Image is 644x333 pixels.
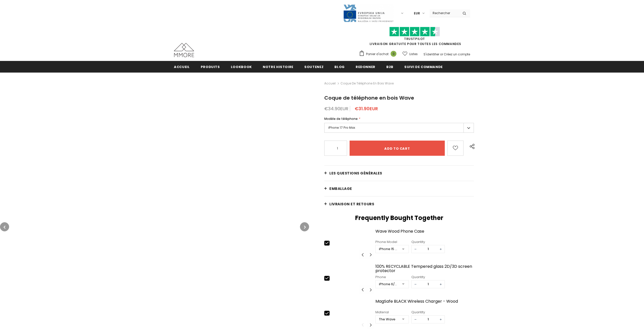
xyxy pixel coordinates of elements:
[391,51,396,57] span: 0
[444,52,470,56] a: Créez un compte
[324,105,348,112] span: €34.90EUR
[412,245,419,253] span: −
[334,61,345,72] a: Blog
[329,202,374,207] span: Livraison et retours
[329,171,382,176] span: Les questions générales
[409,52,418,57] span: Listes
[389,27,440,37] img: Faites confiance aux étoiles pilotes
[231,61,252,72] a: Lookbook
[437,316,445,323] span: +
[174,43,194,57] img: Cas MMORE
[324,214,474,222] h2: Frequently Bought Together
[430,9,459,17] input: Search Site
[411,310,445,315] div: Quantity
[343,4,394,23] img: Javni Razpis
[411,275,445,280] div: Quantity
[356,61,375,72] a: Redonner
[366,52,389,57] span: Panier d'achat
[324,181,474,196] a: EMBALLAGE
[350,141,445,156] input: Add to cart
[324,166,474,181] a: Les questions générales
[334,64,345,69] span: Blog
[174,61,190,72] a: Accueil
[324,80,336,86] a: Accueil
[304,64,324,69] span: soutenez
[343,11,394,15] a: Javni Razpis
[437,280,445,288] span: +
[375,310,409,315] div: Material
[440,52,443,56] span: or
[324,123,474,133] label: iPhone 17 Pro Max
[174,64,190,69] span: Accueil
[411,239,445,245] div: Quantity
[355,105,378,112] span: €31.90EUR
[359,50,399,58] a: Panier d'achat 0
[201,61,220,72] a: Produits
[231,64,252,69] span: Lookbook
[324,94,414,101] span: Coque de téléphone en bois Wave
[404,37,425,41] a: TrustPilot
[263,61,293,72] a: Notre histoire
[375,275,409,280] div: Phone
[437,245,445,253] span: +
[375,239,409,245] div: Phone Model
[324,117,358,121] span: Modèle de téléphone
[201,64,220,69] span: Produits
[379,247,398,252] div: iPhone 15 Pro Max
[414,11,420,16] span: EUR
[404,61,443,72] a: Suivi de commande
[412,316,419,323] span: −
[379,282,398,287] div: iPhone 6/6S/7/8/SE2/SE3
[324,196,474,212] a: Livraison et retours
[340,80,394,86] span: Coque de téléphone en bois Wave
[424,52,439,56] a: S'identifier
[412,280,419,288] span: −
[329,186,352,191] span: EMBALLAGE
[402,50,418,58] a: Listes
[375,264,474,273] a: 100% RECYCLABLE Tempered glass 2D/3D screen protector
[304,61,324,72] a: soutenez
[375,229,474,238] a: Wave Wood Phone Case
[386,61,393,72] a: B2B
[359,29,470,46] span: LIVRAISON GRATUITE POUR TOUTES LES COMMANDES
[379,317,398,322] div: The Wave
[404,64,443,69] span: Suivi de commande
[263,64,293,69] span: Notre histoire
[356,64,375,69] span: Redonner
[375,299,474,308] a: MagSafe BLACK Wireless Charger - Wood
[386,64,393,69] span: B2B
